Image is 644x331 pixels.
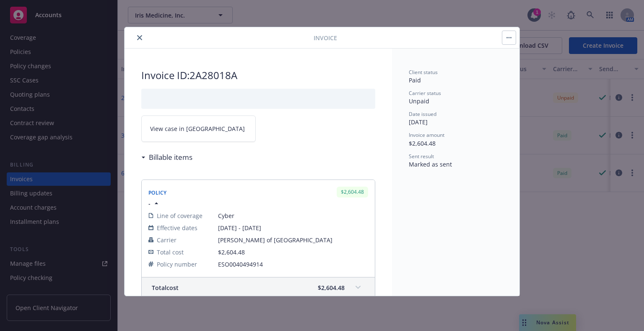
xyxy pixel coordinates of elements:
span: Paid [409,76,421,84]
button: close [135,33,145,43]
span: Marked as sent [409,160,452,168]
span: Total cost [152,283,179,292]
span: Carrier [157,236,177,244]
span: [DATE] - [DATE] [218,223,368,232]
span: Policy number [157,260,197,269]
span: Carrier status [409,90,441,97]
span: Invoice [314,33,337,42]
span: [DATE] [409,118,428,126]
span: $2,604.48 [409,139,436,147]
span: Invoice amount [409,131,444,139]
span: Total cost [157,248,184,257]
span: - [148,199,151,208]
button: - [148,199,161,208]
span: Sent result [409,153,434,160]
span: Effective dates [157,223,197,232]
span: Client status [409,69,438,76]
span: Cyber [218,211,368,220]
span: Line of coverage [157,211,203,220]
span: $2,604.48 [218,248,245,256]
span: Unpaid [409,97,429,105]
span: Policy [148,189,167,196]
div: Totalcost$2,604.48 [142,277,375,298]
span: Date issued [409,110,436,118]
h3: Billable items [149,152,192,163]
span: $2,604.48 [318,283,345,292]
span: View case in [GEOGRAPHIC_DATA] [150,124,245,133]
a: View case in [GEOGRAPHIC_DATA] [141,115,256,142]
div: Billable items [141,152,192,163]
span: [PERSON_NAME] of [GEOGRAPHIC_DATA] [218,236,368,244]
div: $2,604.48 [337,187,368,197]
h2: Invoice ID: 2A28018A [141,69,375,82]
span: ESO0040494914 [218,260,368,269]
